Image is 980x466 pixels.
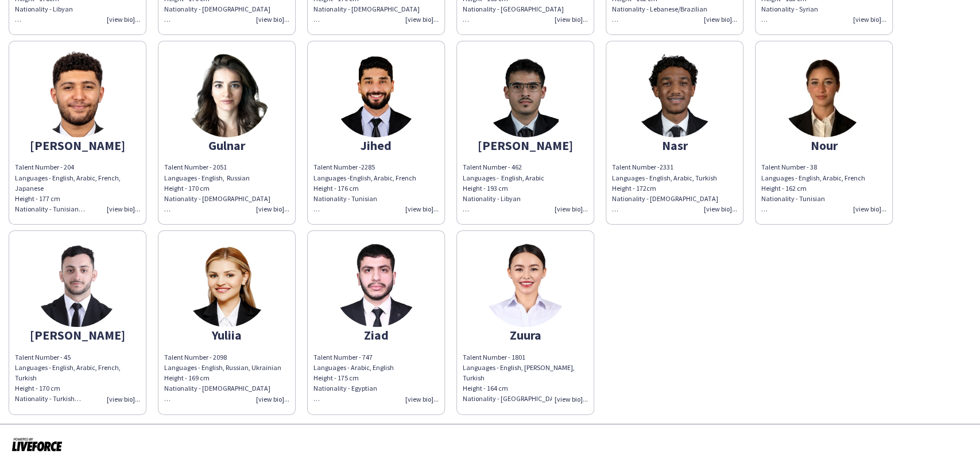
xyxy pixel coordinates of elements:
span: Talent Number - 204 Languages - English, Arabic, French, Japanese Height - 177 cm Nationality - T... [15,163,121,213]
span: Height - 170 cm [164,184,210,192]
span: Languages - English, Russian [164,174,250,182]
div: Ziad [313,330,439,340]
div: [PERSON_NAME] [15,330,140,340]
span: Talent Number -2331 Languages - English, Arabic, Turkish Height - 172cm Nationality - [DEMOGRAPHI... [612,163,718,213]
img: thumb-0eb5e76f-2a37-40f3-9c0d-5d99a37c9068.png [333,241,419,327]
div: Nationality - Egyptian [313,383,439,404]
span: Nationality - [DEMOGRAPHIC_DATA] [164,194,270,203]
span: Talent Number - 38 Languages - English, Arabic, French Height - 162 cm Nationality - Tunisian [761,163,865,213]
img: thumb-24027445-e4bb-4dde-9a2a-904929da0a6e.png [632,51,718,137]
span: Talent Number -2285 Languages -English, Arabic, French Height - 176 cm Nationality - Tunisian [313,163,416,213]
div: Zuura [463,330,588,340]
img: thumb-c1daa408-3f4e-4daf-973d-e9d8305fab80.png [184,51,270,137]
div: Nasr [612,140,737,151]
span: Talent Number - 462 [463,163,522,171]
img: thumb-2dd4f16f-2cf0-431a-a234-a6062c0993fc.png [482,241,568,327]
img: thumb-29c183d3-be3f-4c16-8136-a7e7975988e6.png [184,241,270,327]
div: Nationality - [GEOGRAPHIC_DATA] [463,4,588,25]
img: thumb-2f978ac4-2f16-45c0-8638-0408f1e67c19.png [482,51,568,137]
span: Talent Number - 2098 Languages - English, Russian, Ukrainian Height - 169 cm Nationality - [DEMOG... [164,353,281,393]
div: Gulnar [164,140,289,151]
div: Jihed [313,140,439,151]
span: Talent Number - 45 Languages - English, Arabic, French, Turkish Height - 170 cm [15,353,121,393]
span: Languages - English, Arabic [463,174,544,182]
span: Talent Number - 747 Languages - Arabic, English Height - 175 cm [313,353,394,382]
div: [PERSON_NAME] [463,140,588,151]
div: [PERSON_NAME] [15,140,140,151]
span: Nationality - Libyan [463,194,521,213]
img: Powered by Liveforce [11,436,63,452]
div: Nationality - Turkish [15,394,140,404]
span: Height - 193 cm [463,184,508,192]
span: Nationality - Libyan [15,5,73,13]
span: Talent Number - 1801 Languages - English, [PERSON_NAME], Turkish Height - 164 cm Nationality - [G... [463,353,575,403]
div: Yuliia [164,330,289,340]
img: thumb-40ff2c9b-ebbd-4311-97ef-3bcbfbccfb02.png [34,241,121,327]
img: thumb-fc0ec41b-593b-4b91-99e2-c5bc9b7bb986.png [34,51,121,137]
div: Nour [761,140,886,151]
span: Talent Number - 2051 [164,163,227,171]
img: thumb-82cd6232-34da-43cd-8e71-bad1ae3a7233.jpg [333,51,419,137]
img: thumb-66549d24eb896.jpeg [781,51,867,137]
